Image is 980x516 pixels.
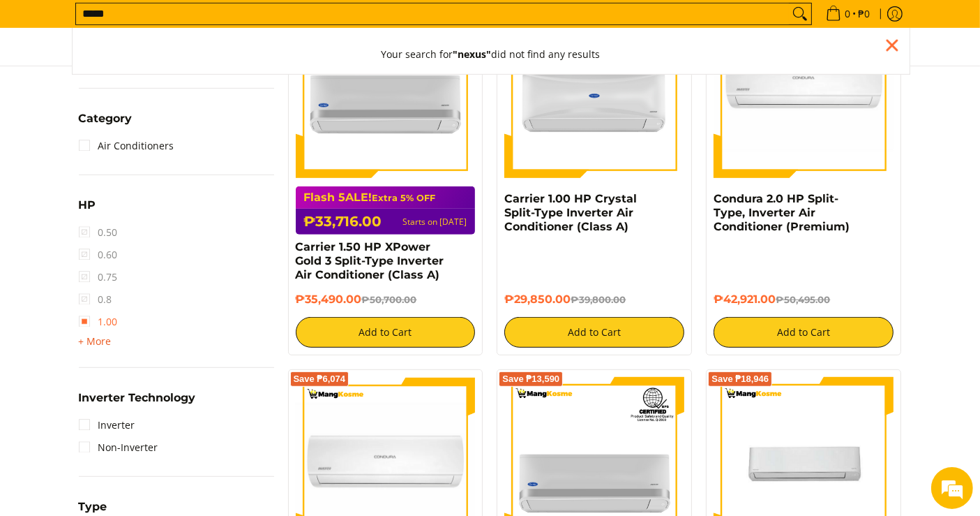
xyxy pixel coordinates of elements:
span: • [822,6,875,22]
strong: "nexus" [453,47,492,61]
a: Carrier 1.50 HP XPower Gold 3 Split-Type Inverter Air Conditioner (Class A) [296,240,444,281]
span: Save ₱6,074 [294,375,346,383]
span: 0.50 [79,221,118,244]
a: Non-Inverter [79,436,158,459]
span: Save ₱13,590 [502,375,559,383]
a: Inverter [79,414,135,436]
div: Minimize live chat window [229,7,262,40]
div: Close pop up [882,35,903,56]
a: Carrier 1.00 HP Crystal Split-Type Inverter Air Conditioner (Class A) [504,192,637,233]
span: HP [79,200,96,211]
summary: Open [79,392,196,414]
button: Search [789,3,811,24]
span: Type [79,501,107,513]
span: 0.8 [79,288,112,311]
a: 1.00 [79,311,118,333]
span: 0.75 [79,266,118,288]
h6: ₱29,850.00 [504,293,684,307]
span: + More [79,336,112,347]
button: Add to Cart [296,317,476,348]
span: 0 [843,9,853,19]
span: Inverter Technology [79,392,196,404]
h6: ₱42,921.00 [714,293,894,307]
span: 0.60 [79,244,118,266]
del: ₱50,495.00 [776,294,830,305]
span: We're online! [81,163,193,304]
del: ₱39,800.00 [571,294,626,305]
span: ₱0 [857,9,873,19]
summary: Open [79,113,133,135]
a: Condura 2.0 HP Split-Type, Inverter Air Conditioner (Premium) [714,192,850,233]
button: Add to Cart [714,317,894,348]
del: ₱50,700.00 [362,294,417,305]
div: Chat with us now [73,78,234,96]
a: Air Conditioners [79,135,174,157]
h6: ₱35,490.00 [296,293,476,307]
span: Save ₱18,946 [711,375,769,383]
textarea: Type your message and hit 'Enter' [7,357,266,406]
span: Category [79,113,133,124]
summary: Open [79,200,96,221]
button: Your search for"nexus"did not find any results [368,35,615,74]
button: Add to Cart [504,317,684,348]
summary: Open [79,333,112,350]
